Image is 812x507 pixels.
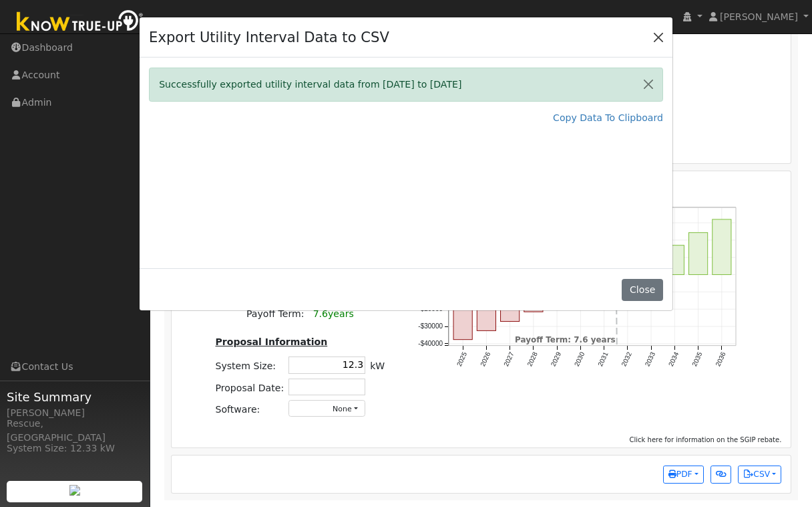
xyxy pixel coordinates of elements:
button: Close [649,27,668,46]
a: Copy Data To Clipboard [553,111,663,125]
div: Successfully exported utility interval data from [DATE] to [DATE] [149,68,663,102]
h4: Export Utility Interval Data to CSV [149,27,389,48]
button: Close [622,279,662,302]
button: Close [634,68,662,101]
